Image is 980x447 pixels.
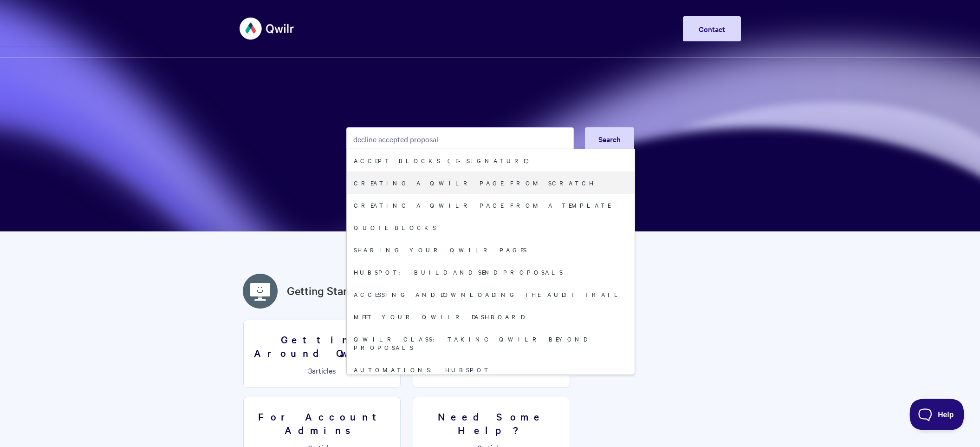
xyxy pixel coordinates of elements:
[347,261,635,283] a: HubSpot: Build and Send Proposals
[598,134,621,144] span: Search
[346,127,574,151] input: Search the knowledge base
[347,149,635,171] a: Accept Blocks (E-Signature)
[243,320,401,388] a: Getting Around Qwilr 3articles
[347,238,635,261] a: Sharing your Qwilr Pages
[249,333,395,359] h3: Getting Around Qwilr
[347,328,635,358] a: Qwilr Class: Taking Qwilr Beyond Proposals
[347,358,635,381] a: Automations: HubSpot
[347,305,635,328] a: Meet your Qwilr Dashboard
[683,16,741,41] a: Contact
[347,283,635,305] a: Accessing and downloading the Audit Trail
[347,171,635,194] a: Creating a Qwilr Page from Scratch
[287,283,363,299] a: Getting Started
[240,11,295,46] img: Qwilr Help Center
[347,194,635,216] a: Creating a Qwilr Page from a Template
[249,410,395,436] h3: For Account Admins
[585,127,634,151] button: Search
[347,216,635,238] a: Quote Blocks
[419,410,564,436] h3: Need Some Help?
[909,399,964,430] iframe: Toggle Customer Support
[308,365,312,375] span: 3
[249,366,395,375] p: articles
